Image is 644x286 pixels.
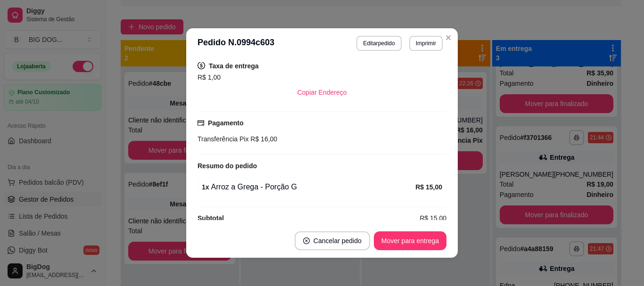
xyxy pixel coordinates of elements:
button: Mover para entrega [374,231,446,250]
button: Close [441,30,456,45]
h3: Pedido N. 0994c603 [198,36,274,51]
span: R$ 1,00 [198,74,221,81]
strong: 1 x [202,183,209,191]
strong: Resumo do pedido [198,162,257,170]
button: Imprimir [409,36,443,51]
span: R$ 15,00 [420,213,446,223]
div: Arroz a Grega - Porção G [202,181,415,193]
strong: Pagamento [208,119,243,127]
button: Copiar Endereço [289,83,354,102]
strong: R$ 15,00 [415,183,442,191]
span: R$ 16,00 [248,135,277,143]
span: credit-card [198,120,204,126]
button: Editarpedido [356,36,401,51]
span: Transferência Pix [198,135,248,143]
strong: Subtotal [198,214,224,222]
span: close-circle [303,237,310,244]
button: close-circleCancelar pedido [295,231,370,250]
strong: Taxa de entrega [209,62,259,70]
span: dollar [198,62,205,69]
